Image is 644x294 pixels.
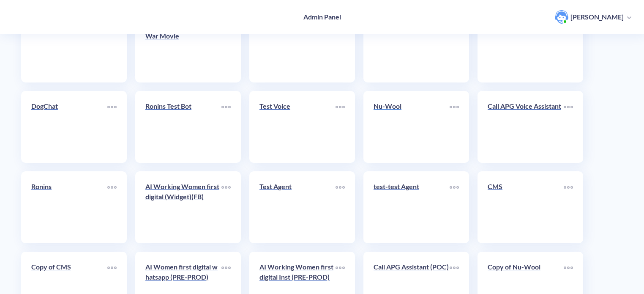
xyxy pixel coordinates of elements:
p: AI Working Women first digital (Widget)(FB) [145,181,221,202]
a: Call APG Voice Assistant [488,101,564,153]
a: Playground [374,21,450,72]
p: AI Working Women first digital Inst (PRE-PROD) [259,262,336,282]
p: DogChat [31,101,107,111]
a: Nu-Wool [374,101,450,153]
p: Test Voice [259,101,336,111]
a: Test Voice [259,101,336,153]
p: Copy of CMS [31,262,107,272]
h4: Admin Panel [303,13,341,21]
a: Copy of Soprema V2 [31,21,107,72]
p: Ronins Test Bot [145,101,221,111]
button: user photo[PERSON_NAME] [551,9,636,25]
p: Copy of Nu-Wool [488,262,564,272]
p: Call APG Assistant (POC) [374,262,450,272]
a: [DOMAIN_NAME] [259,21,336,72]
a: AAO | Demo bot [488,21,564,72]
a: Test Agent [259,181,336,233]
p: [PERSON_NAME] [570,12,624,22]
a: CMS [488,181,564,233]
a: Ronins [31,181,107,233]
p: Nu-Wool [374,101,450,111]
p: Ronins [31,181,107,192]
p: CMS [488,181,564,192]
p: Test Agent [259,181,336,192]
a: DogChat [31,101,107,153]
a: Anonymous Rebel | Civil War Movie [145,21,221,72]
p: test-test Agent [374,181,450,192]
a: test-test Agent [374,181,450,233]
p: AI Women first digital whatsapp (PRE-PROD) [145,262,221,282]
a: Ronins Test Bot [145,101,221,153]
a: AI Working Women first digital (Widget)(FB) [145,181,221,233]
img: user photo [555,10,568,24]
p: Call APG Voice Assistant [488,101,564,111]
